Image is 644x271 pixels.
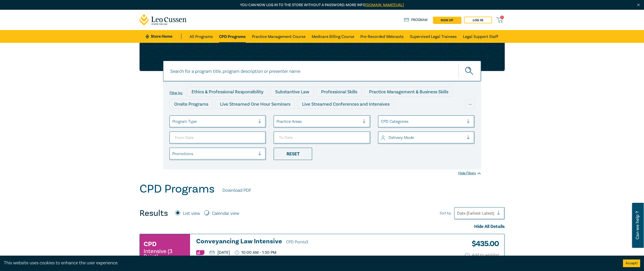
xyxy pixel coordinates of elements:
[144,249,186,259] small: Intensive (3 Point)
[274,148,312,160] div: Reset
[433,17,461,23] a: sign up
[440,210,452,216] span: Sort by:
[212,210,239,217] label: Calendar view
[315,112,371,121] div: 10 CPD Point Packages
[140,208,168,218] h4: Results
[312,30,354,43] a: Medicare Billing Course
[374,112,421,121] div: National Programs
[170,91,183,95] label: Filter by:
[140,223,505,230] div: Hide All Details
[170,112,251,121] div: Live Streamed Practical Workshops
[187,87,268,97] div: Ethics & Professional Responsibility
[286,239,308,245] span: CPD Points 3
[172,119,173,124] input: select
[146,34,181,39] a: Store Home
[170,132,266,144] input: From Date
[635,206,640,245] span: Can we help ?
[163,61,481,82] input: Search for a program title, program description or presenter name
[365,3,404,7] a: [DOMAIN_NAME][URL]
[172,151,173,157] input: select
[219,30,246,43] a: CPD Programs
[144,239,156,249] h3: CPD
[235,250,276,255] p: 10:00 AM - 1:30 PM
[381,135,382,140] input: select
[364,87,453,97] div: Practice Management & Business Skills
[468,238,499,250] h3: $ 435.00
[196,238,407,246] h3: Conveyancing Law Intensive
[458,171,481,176] div: Hide Filters
[636,3,641,7] img: Close
[253,112,312,121] div: Pre-Recorded Webcasts
[276,119,278,124] input: select
[623,259,640,267] button: Accept cookies
[4,260,615,266] div: This website uses cookies to enhance the user experience.
[222,187,251,194] a: Download PDF
[274,132,370,144] input: To Date
[465,252,499,258] button: Add to wishlist
[140,182,215,196] h1: CPD Programs
[381,119,382,124] input: select
[500,16,504,19] span: 0
[190,30,213,43] a: All Programs
[465,99,475,109] div: ...
[463,30,498,43] a: Legal Support Staff
[464,17,492,23] a: Log in
[360,30,404,43] a: Pre-Recorded Webcasts
[316,87,362,97] div: Professional Skills
[170,99,213,109] div: Onsite Programs
[410,30,457,43] a: Supervised Legal Trainees
[196,238,407,246] a: Conveyancing Law Intensive CPD Points3
[404,17,428,23] a: Program
[183,210,200,217] label: List view
[298,99,394,109] div: Live Streamed Conferences and Intensives
[210,250,230,255] p: [DATE]
[215,99,295,109] div: Live Streamed One Hour Seminars
[252,30,305,43] a: Practice Management Course
[271,87,314,97] div: Substantive Law
[196,250,204,255] img: Substantive Law
[140,2,505,8] p: You can now log in to the store without a password. More info
[457,210,458,216] input: Sort by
